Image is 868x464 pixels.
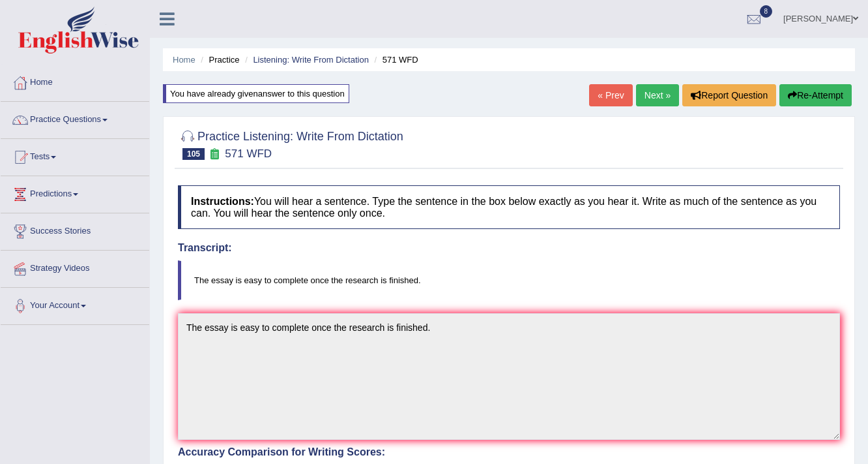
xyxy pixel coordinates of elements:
a: « Prev [589,84,632,106]
small: 571 WFD [225,147,272,160]
small: Exam occurring question [208,148,222,161]
span: 8 [760,5,773,18]
a: Practice Questions [1,102,149,134]
a: Home [173,55,195,65]
li: Practice [197,54,239,66]
button: Re-Attempt [779,84,852,106]
h2: Practice Listening: Write From Dictation [178,127,403,160]
a: Your Account [1,288,149,320]
h4: Accuracy Comparison for Writing Scores: [178,446,840,458]
span: 105 [182,148,205,160]
h4: You will hear a sentence. Type the sentence in the box below exactly as you hear it. Write as muc... [178,185,840,229]
div: You have already given answer to this question [163,84,349,103]
a: Next » [636,84,679,106]
a: Predictions [1,176,149,209]
a: Tests [1,139,149,172]
b: Instructions: [191,196,254,207]
a: Home [1,65,149,97]
a: Strategy Videos [1,251,149,283]
blockquote: The essay is easy to complete once the research is finished. [178,260,840,300]
li: 571 WFD [371,54,418,66]
a: Listening: Write From Dictation [253,55,369,65]
a: Success Stories [1,213,149,246]
button: Report Question [682,84,776,106]
h4: Transcript: [178,242,840,254]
